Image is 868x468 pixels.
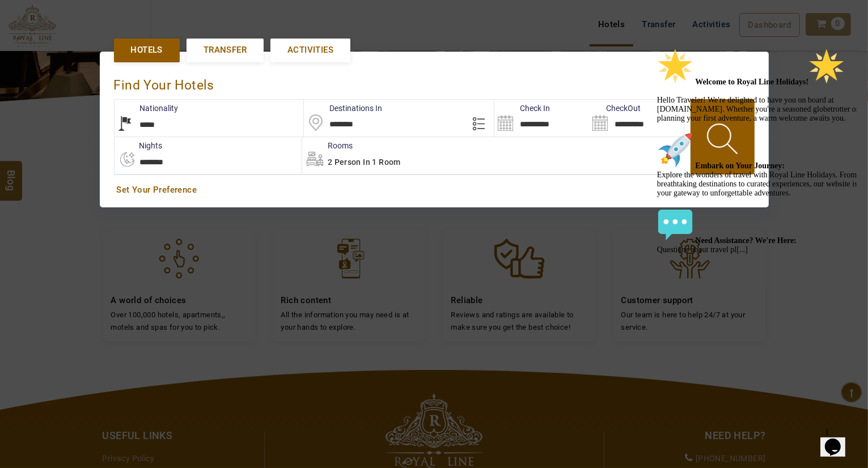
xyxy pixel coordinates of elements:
[494,103,550,114] label: Check In
[328,158,401,167] span: 2 Person in 1 Room
[204,44,247,56] span: Transfer
[5,34,206,210] span: Hello Traveler! We're delighted to have you on board at [DOMAIN_NAME]. Whether you're a seasoned ...
[5,163,41,199] img: :speech_balloon:
[494,100,589,137] input: Search
[117,184,752,196] a: Set Your Preference
[653,44,857,417] iframe: chat widget
[43,193,144,201] strong: Need Assistance? We're Here:
[43,34,193,42] strong: Welcome to Royal Line Holidays!
[131,44,163,56] span: Hotels
[5,5,41,41] img: :star2:
[5,5,209,211] div: 🌟 Welcome to Royal Line Holidays!🌟Hello Traveler! We're delighted to have you on board at [DOMAIN...
[156,5,192,41] img: :star2:
[5,88,41,125] img: :rocket:
[114,140,163,151] label: nights
[43,118,133,126] strong: Embark on Your Journey:
[304,103,382,114] label: Destinations In
[270,39,350,62] a: Activities
[115,103,179,114] label: Nationality
[589,103,641,114] label: CheckOut
[820,423,857,457] iframe: chat widget
[114,66,755,99] div: Find Your Hotels
[187,39,264,62] a: Transfer
[287,44,333,56] span: Activities
[589,100,684,137] input: Search
[302,140,353,151] label: Rooms
[114,39,180,62] a: Hotels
